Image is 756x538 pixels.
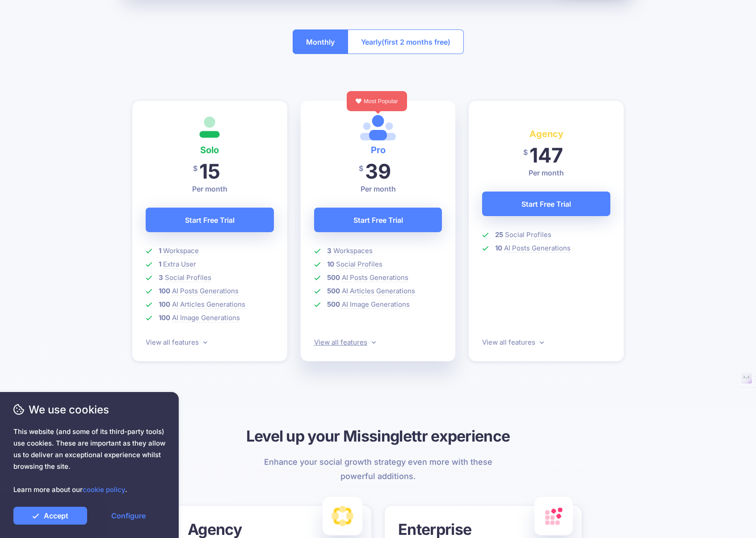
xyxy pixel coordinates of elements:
[13,507,87,525] a: Accept
[327,260,334,268] b: 10
[327,246,332,255] b: 3
[193,158,197,179] span: $
[482,338,544,346] a: View all features
[165,273,211,282] span: Social Profiles
[523,142,528,163] span: $
[495,230,503,239] b: 25
[359,158,363,179] span: $
[159,260,161,268] b: 1
[146,184,274,194] p: Per month
[159,246,161,255] b: 1
[172,300,245,309] span: AI Articles Generations
[163,246,199,255] span: Workspace
[327,300,340,309] b: 500
[146,143,274,157] h4: Solo
[314,338,376,346] a: View all features
[13,426,165,496] span: This website (and some of its third-party tools) use cookies. These are important as they allow u...
[482,167,610,178] p: Per month
[259,455,498,484] p: Enhance your social growth strategy even more with these powerful additions.
[529,143,563,167] span: 147
[327,287,340,295] b: 500
[314,184,442,194] p: Per month
[342,273,408,282] span: AI Posts Generations
[347,91,407,111] div: Most Popular
[495,244,502,252] b: 10
[159,300,170,309] b: 100
[172,287,239,296] span: AI Posts Generations
[505,230,551,239] span: Social Profiles
[365,159,391,184] span: 39
[314,208,442,232] a: Start Free Trial
[314,143,442,157] h4: Pro
[172,313,240,322] span: AI Image Generations
[348,29,464,54] button: Yearly(first 2 months free)
[293,29,348,54] button: Monthly
[83,485,125,494] a: cookie policy
[159,313,170,322] b: 100
[504,244,571,253] span: AI Posts Generations
[327,273,340,282] b: 500
[13,402,165,417] span: We use cookies
[482,127,610,141] h4: Agency
[342,287,415,296] span: AI Articles Generations
[163,260,196,269] span: Extra User
[159,273,163,282] b: 3
[336,260,382,269] span: Social Profiles
[146,208,274,232] a: Start Free Trial
[132,426,624,446] h3: Level up your Missinglettr experience
[342,300,410,309] span: AI Image Generations
[382,35,450,49] span: (first 2 months free)
[199,159,220,184] span: 15
[159,287,170,295] b: 100
[482,192,610,216] a: Start Free Trial
[333,246,373,255] span: Workspaces
[146,338,207,346] a: View all features
[92,507,165,525] a: Configure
